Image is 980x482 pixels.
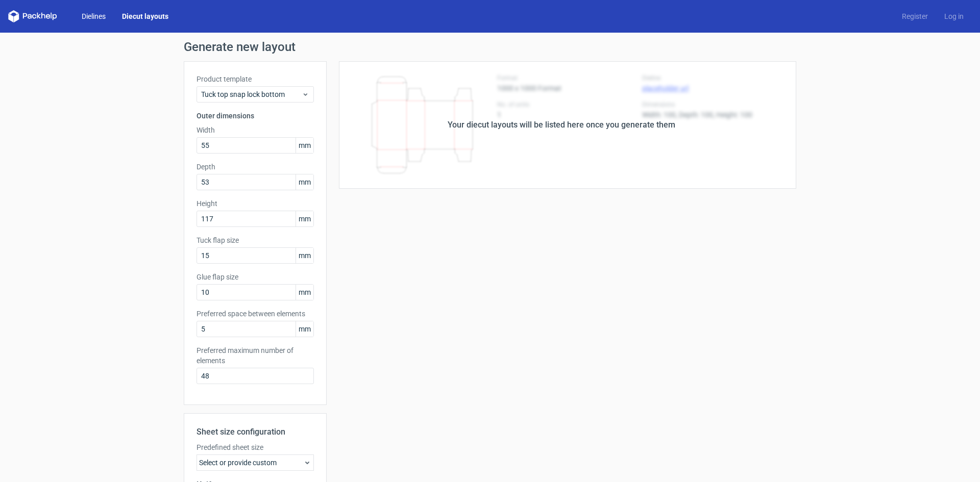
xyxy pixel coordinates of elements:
[197,309,314,319] label: Preferred space between elements
[201,89,302,99] span: Tuck top snap lock bottom
[296,174,313,190] span: mm
[197,111,314,121] h3: Outer dimensions
[184,41,796,53] h1: Generate new layout
[197,426,314,438] h2: Sheet size configuration
[197,442,314,452] label: Predefined sheet size
[197,74,314,84] label: Product template
[448,119,675,131] div: Your diecut layouts will be listed here once you generate them
[197,125,314,135] label: Width
[197,198,314,209] label: Height
[197,345,314,366] label: Preferred maximum number of elements
[296,248,313,263] span: mm
[114,11,177,21] a: Diecut layouts
[73,11,114,21] a: Dielines
[296,211,313,226] span: mm
[296,285,313,300] span: mm
[936,11,972,21] a: Log in
[197,454,314,471] div: Select or provide custom
[197,272,314,282] label: Glue flap size
[296,321,313,337] span: mm
[197,235,314,245] label: Tuck flap size
[197,162,314,172] label: Depth
[296,138,313,153] span: mm
[894,11,936,21] a: Register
